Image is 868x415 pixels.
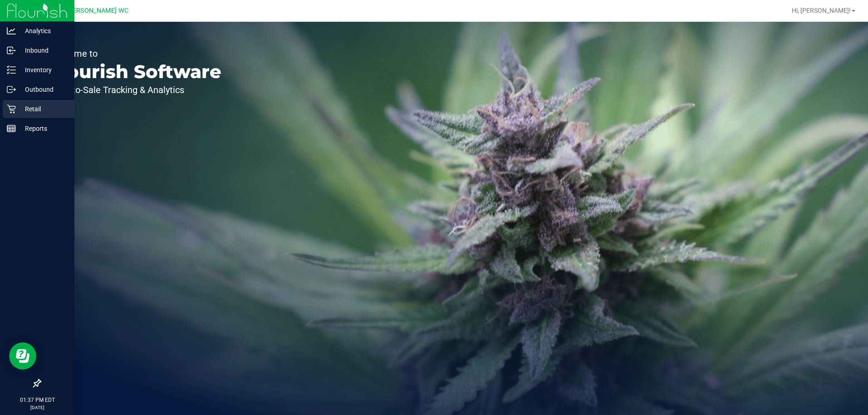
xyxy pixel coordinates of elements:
[16,104,70,114] p: Retail
[16,25,70,36] p: Analytics
[7,26,16,35] inline-svg: Analytics
[16,64,70,75] p: Inventory
[792,7,851,14] span: Hi, [PERSON_NAME]!
[4,396,70,404] p: 01:37 PM EDT
[7,46,16,55] inline-svg: Inbound
[16,123,70,134] p: Reports
[57,7,128,15] span: St. [PERSON_NAME] WC
[9,342,36,370] iframe: Resource center
[7,104,16,114] inline-svg: Retail
[16,45,70,56] p: Inbound
[16,84,70,95] p: Outbound
[4,404,70,411] p: [DATE]
[49,85,221,94] p: Seed-to-Sale Tracking & Analytics
[7,65,16,74] inline-svg: Inventory
[7,85,16,94] inline-svg: Outbound
[7,124,16,133] inline-svg: Reports
[49,63,221,81] p: Flourish Software
[49,49,221,58] p: Welcome to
